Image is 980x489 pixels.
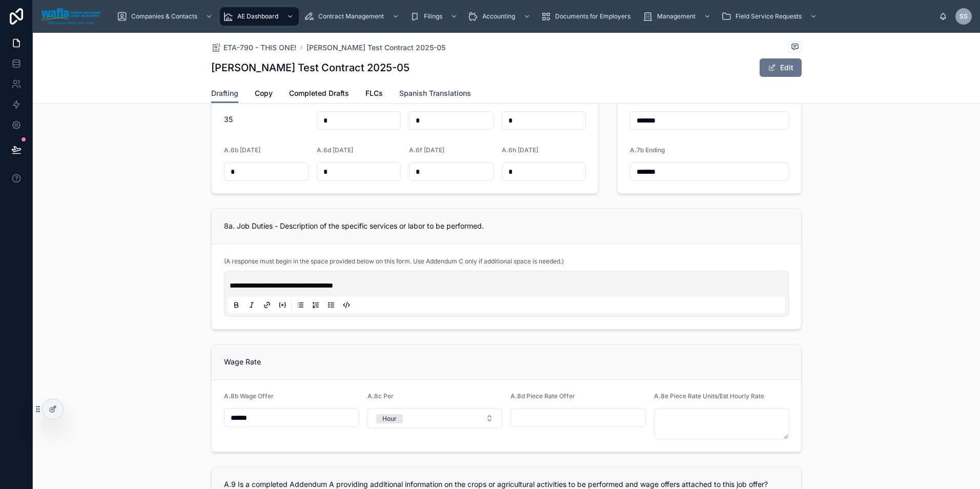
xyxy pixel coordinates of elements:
a: AE Dashboard [220,7,299,26]
span: Spanish Translations [399,88,471,98]
a: [PERSON_NAME] Test Contract 2025-05 [307,43,445,53]
a: Completed Drafts [289,84,349,105]
span: A.7b Ending [630,146,665,154]
span: 8a. Job Duties - Description of the specific services or labor to be performed. [224,221,484,230]
span: A.6f [DATE] [409,146,444,154]
a: Field Service Requests [718,7,822,26]
a: Filings [406,7,463,26]
a: ETA-790 - THIS ONE! [211,43,296,53]
span: SS [959,12,968,21]
span: A.8e Piece Rate Units/Est Hourly Rate [654,392,764,400]
span: A.6h [DATE] [502,146,538,154]
span: Copy [255,88,273,98]
span: Wage Rate [224,357,261,366]
a: Documents for Employers [538,7,638,26]
a: FLCs [365,84,383,105]
span: Accounting [482,12,515,21]
a: Contract Management [301,7,404,26]
button: Edit [760,58,802,77]
span: 35 [224,114,309,125]
span: Companies & Contacts [131,12,197,21]
img: App logo [41,8,100,25]
span: Field Service Requests [736,12,802,21]
span: Management [657,12,696,21]
span: Contract Management [318,12,384,21]
a: Spanish Translations [399,84,471,105]
span: (A response must begin in the space provided below on this form. Use Addendum C only if additiona... [224,257,564,266]
span: Completed Drafts [289,88,349,98]
span: A.8d Piece Rate Offer [511,392,575,400]
span: ETA-790 - THIS ONE! [223,43,296,53]
a: Companies & Contacts [114,7,218,26]
span: A.8b Wage Offer [224,392,274,400]
a: Management [640,7,716,26]
span: A.6b [DATE] [224,146,260,154]
div: scrollable content [109,5,939,28]
button: Select Button [367,409,503,428]
span: Documents for Employers [555,12,630,21]
span: Filings [424,12,442,21]
a: Drafting [211,84,238,104]
a: Accounting [465,7,536,26]
span: FLCs [365,88,383,98]
span: Drafting [211,88,238,98]
div: Hour [382,414,397,423]
span: AE Dashboard [237,12,278,21]
span: A.6d [DATE] [317,146,353,154]
span: A.8c Per [367,392,394,400]
h1: [PERSON_NAME] Test Contract 2025-05 [211,60,410,75]
a: Copy [255,84,273,105]
span: A.9 Is a completed Addendum A providing additional information on the crops or agricultural activ... [224,480,768,488]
